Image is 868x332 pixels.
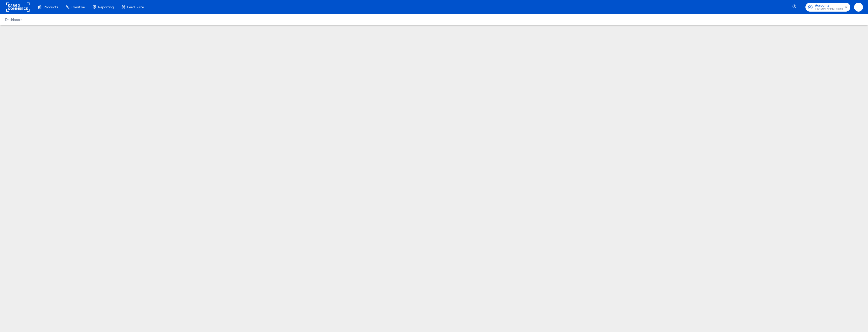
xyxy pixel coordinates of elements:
button: Accounts[PERSON_NAME] Testing [805,3,850,12]
span: Accounts [815,3,843,8]
span: Feed Suite [127,5,144,9]
span: [PERSON_NAME] Testing [815,7,843,11]
span: Creative [71,5,85,9]
span: LF [856,4,861,10]
span: Reporting [98,5,114,9]
button: LF [854,3,863,12]
a: Dashboard [5,18,22,22]
span: Products [44,5,58,9]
